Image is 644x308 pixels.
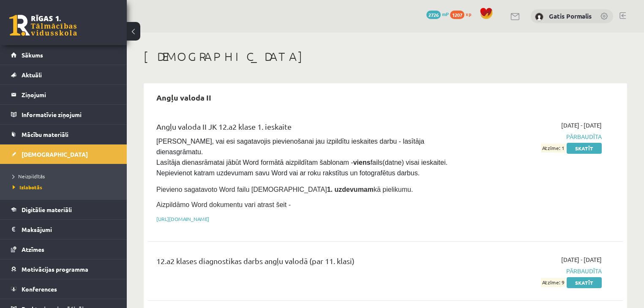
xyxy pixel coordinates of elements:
[11,65,116,84] a: Aktuāli
[156,121,449,136] div: Angļu valoda II JK 12.a2 klase 1. ieskaite
[22,265,88,273] span: Motivācijas programma
[11,220,116,239] a: Maksājumi
[11,85,116,104] a: Ziņojumi
[13,172,118,180] a: Neizpildītās
[148,87,220,107] h2: Angļu valoda II
[462,132,602,141] span: Pārbaudīta
[541,144,565,153] span: Atzīme: 1
[22,206,72,213] span: Digitālie materiāli
[156,255,449,271] div: 12.a2 klases diagnostikas darbs angļu valodā (par 11. klasi)
[11,144,116,164] a: [DEMOGRAPHIC_DATA]
[549,12,592,20] a: Gatis Pormalis
[22,71,42,79] span: Aktuāli
[22,220,116,239] legend: Maksājumi
[11,200,116,219] a: Digitālie materiāli
[541,278,565,287] span: Atzīme: 9
[11,240,116,259] a: Atzīmes
[11,259,116,279] a: Motivācijas programma
[22,51,43,59] span: Sākums
[11,45,116,65] a: Sākums
[22,105,116,124] legend: Informatīvie ziņojumi
[11,125,116,144] a: Mācību materiāli
[450,11,464,19] span: 1207
[13,183,118,191] a: Izlabotās
[466,11,471,17] span: xp
[156,138,449,177] span: [PERSON_NAME], vai esi sagatavojis pievienošanai jau izpildītu ieskaites darbu - lasītāja dienasg...
[11,105,116,124] a: Informatīvie ziņojumi
[442,11,449,17] span: mP
[22,131,68,138] span: Mācību materiāli
[13,184,42,191] span: Izlabotās
[426,11,449,17] a: 2726 mP
[22,85,116,104] legend: Ziņojumi
[9,15,77,36] a: Rīgas 1. Tālmācības vidusskola
[22,245,44,253] span: Atzīmes
[11,279,116,299] a: Konferences
[567,277,602,288] a: Skatīt
[535,13,543,21] img: Gatis Pormalis
[156,201,291,208] span: Aizpildāmo Word dokumentu vari atrast šeit -
[561,255,602,264] span: [DATE] - [DATE]
[567,143,602,154] a: Skatīt
[426,11,441,19] span: 2726
[13,173,45,180] span: Neizpildītās
[144,49,627,64] h1: [DEMOGRAPHIC_DATA]
[22,285,57,293] span: Konferences
[561,121,602,130] span: [DATE] - [DATE]
[450,11,475,17] a: 1207 xp
[156,215,209,222] a: [URL][DOMAIN_NAME]
[156,186,413,193] span: Pievieno sagatavoto Word failu [DEMOGRAPHIC_DATA] kā pielikumu.
[353,159,371,166] strong: viens
[327,186,374,193] strong: 1. uzdevumam
[462,267,602,275] span: Pārbaudīta
[22,150,88,158] span: [DEMOGRAPHIC_DATA]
